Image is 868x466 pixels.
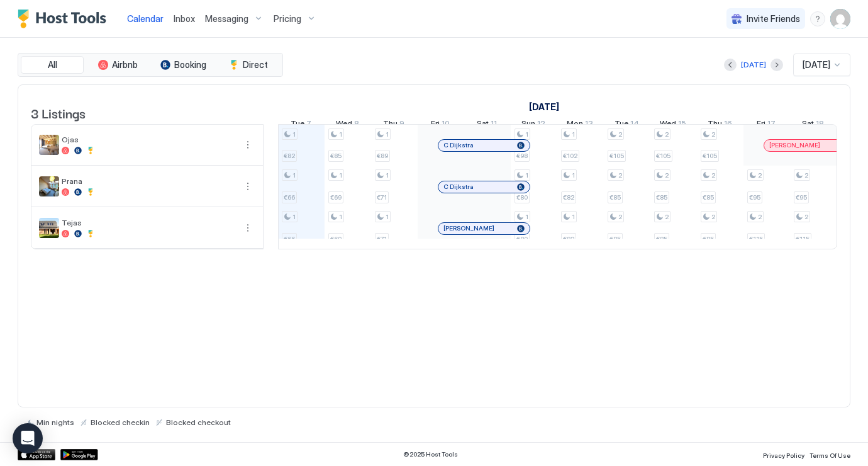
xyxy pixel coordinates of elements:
[174,12,195,25] a: Inbox
[39,218,59,238] div: listing image
[306,118,311,132] span: 7
[21,56,84,74] button: All
[656,193,667,202] span: €85
[91,418,150,427] span: Blocked checkin
[656,152,670,160] span: €105
[763,448,804,461] a: Privacy Policy
[660,118,676,132] span: Wed
[399,118,404,132] span: 9
[386,213,389,221] span: 1
[443,224,494,232] span: [PERSON_NAME]
[284,235,295,243] span: €66
[217,56,280,74] button: Direct
[287,116,314,134] a: October 7, 2025
[491,118,497,132] span: 11
[240,137,255,152] div: menu
[796,193,807,202] span: €95
[767,118,776,132] span: 17
[703,235,714,243] span: €85
[711,171,715,179] span: 2
[741,59,766,71] div: [DATE]
[609,152,624,160] span: €105
[336,118,352,132] span: Wed
[656,235,667,243] span: €85
[739,57,768,72] button: [DATE]
[804,213,808,221] span: 2
[18,53,283,77] div: tab-group
[62,176,235,186] span: Prana
[754,116,779,134] a: October 17, 2025
[330,235,342,243] span: €69
[330,193,342,202] span: €69
[354,118,359,132] span: 8
[339,171,342,179] span: 1
[763,452,804,459] span: Privacy Policy
[703,152,717,160] span: €105
[383,118,398,132] span: Thu
[243,59,268,71] span: Direct
[274,13,301,25] span: Pricing
[525,213,528,221] span: 1
[292,130,296,139] span: 1
[518,116,548,134] a: October 12, 2025
[377,152,388,160] span: €89
[291,118,304,132] span: Tue
[31,103,86,122] span: 3 Listings
[567,118,583,132] span: Mon
[678,118,686,132] span: 15
[525,171,528,179] span: 1
[477,118,489,132] span: Sat
[572,130,575,139] span: 1
[758,171,762,179] span: 2
[799,116,827,134] a: October 18, 2025
[284,193,295,202] span: €66
[615,118,628,132] span: Tue
[442,118,450,132] span: 10
[769,141,820,149] span: [PERSON_NAME]
[665,130,669,139] span: 2
[703,193,714,202] span: €85
[62,218,235,227] span: Tejas
[526,98,562,116] a: October 1, 2025
[18,9,112,28] a: Host Tools Logo
[803,59,830,71] span: [DATE]
[516,193,528,202] span: €80
[333,116,362,134] a: October 8, 2025
[292,171,296,179] span: 1
[39,135,59,155] div: listing image
[585,118,593,132] span: 13
[757,118,765,132] span: Fri
[174,59,206,71] span: Booking
[657,116,689,134] a: October 15, 2025
[630,118,639,132] span: 14
[704,116,735,134] a: October 16, 2025
[474,116,500,134] a: October 11, 2025
[62,135,235,144] span: Ojas
[284,152,295,160] span: €82
[240,137,255,152] button: More options
[431,118,440,132] span: Fri
[292,213,296,221] span: 1
[525,130,528,139] span: 1
[564,116,596,134] a: October 13, 2025
[428,116,453,134] a: October 10, 2025
[618,171,622,179] span: 2
[60,449,98,460] a: Google Play Store
[516,235,528,243] span: €80
[339,213,342,221] span: 1
[380,116,408,134] a: October 9, 2025
[18,449,55,460] a: App Store
[240,179,255,194] div: menu
[39,176,59,196] div: listing image
[711,130,715,139] span: 2
[724,118,732,132] span: 16
[771,59,783,71] button: Next month
[127,13,164,24] span: Calendar
[240,220,255,236] button: More options
[521,118,535,132] span: Sun
[205,13,248,25] span: Messaging
[36,418,74,427] span: Min nights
